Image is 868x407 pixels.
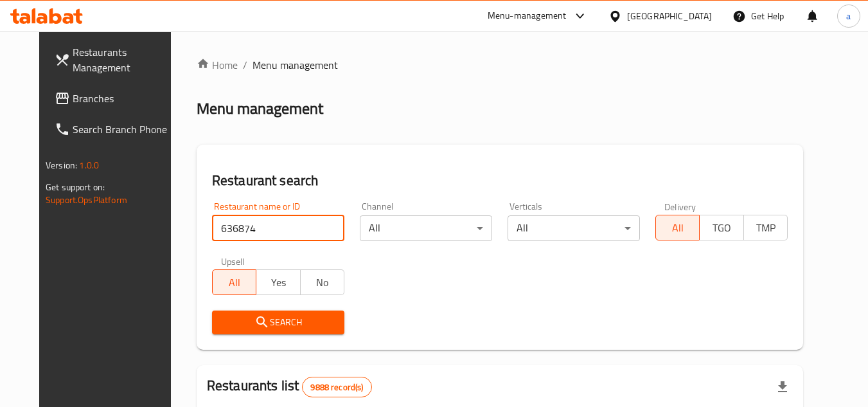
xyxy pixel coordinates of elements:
[197,98,323,119] h2: Menu management
[212,215,344,241] input: Search for restaurant name or ID..
[627,9,712,23] div: [GEOGRAPHIC_DATA]
[302,377,371,397] div: Total records count
[300,269,344,295] button: No
[661,219,695,237] span: All
[664,202,696,211] label: Delivery
[743,215,788,240] button: TMP
[303,381,371,393] span: 9888 record(s)
[749,219,783,237] span: TMP
[360,215,492,241] div: All
[44,37,184,83] a: Restaurants Management
[79,157,99,174] span: 1.0.0
[46,179,105,195] span: Get support on:
[699,215,743,240] button: TGO
[222,314,334,330] span: Search
[73,122,174,137] span: Search Branch Phone
[488,8,567,24] div: Menu-management
[252,57,338,73] span: Menu management
[655,215,700,240] button: All
[767,372,798,402] div: Export file
[197,57,238,73] a: Home
[221,257,245,266] label: Upsell
[44,114,184,145] a: Search Branch Phone
[306,273,339,292] span: No
[705,219,738,237] span: TGO
[508,215,640,241] div: All
[243,57,247,73] li: /
[212,171,788,190] h2: Restaurant search
[73,91,174,106] span: Branches
[207,376,372,397] h2: Restaurants list
[46,192,127,208] a: Support.OpsPlatform
[212,269,256,295] button: All
[212,311,344,334] button: Search
[197,57,803,73] nav: breadcrumb
[256,269,300,295] button: Yes
[46,157,77,174] span: Version:
[218,273,251,292] span: All
[261,273,295,292] span: Yes
[44,83,184,114] a: Branches
[73,44,174,75] span: Restaurants Management
[846,9,851,23] span: a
